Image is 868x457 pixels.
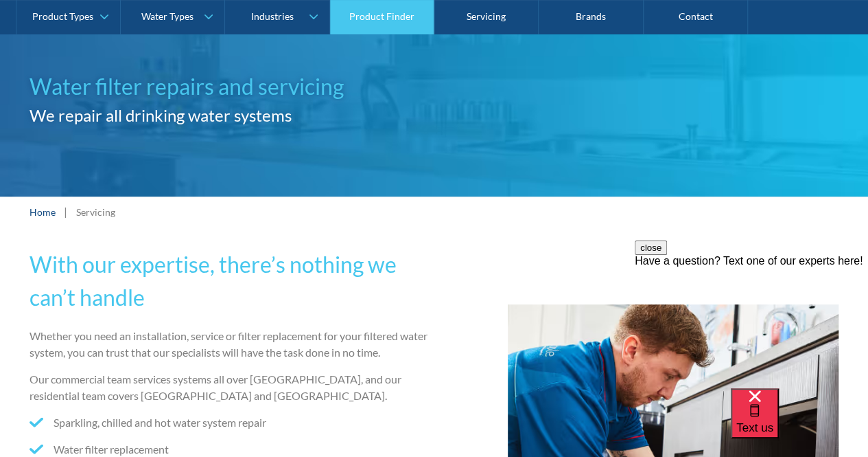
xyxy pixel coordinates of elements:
div: | [62,203,69,220]
a: Home [30,205,56,219]
div: Servicing [76,205,115,219]
h2: With our expertise, there’s nothing we can’t handle [30,248,429,314]
div: Industries [250,11,293,23]
div: Water Types [141,11,193,23]
h2: We repair all drinking water systems [30,103,434,128]
li: Sparkling, chilled and hot water system repair [30,414,429,431]
iframe: podium webchat widget prompt [635,241,868,405]
iframe: podium webchat widget bubble [731,388,868,457]
p: Our commercial team services systems all over [GEOGRAPHIC_DATA], and our residential team covers ... [30,371,429,404]
div: Product Types [32,11,93,23]
h1: Water filter repairs and servicing [30,70,434,103]
p: Whether you need an installation, service or filter replacement for your filtered water system, y... [30,328,429,361]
